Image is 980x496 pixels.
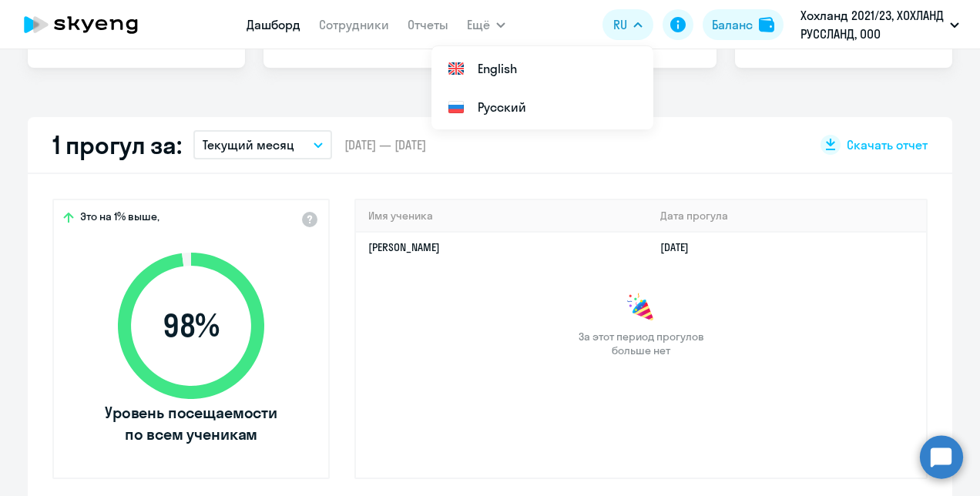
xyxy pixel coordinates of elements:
[447,59,465,78] img: English
[247,17,300,32] a: Дашборд
[648,200,926,232] th: Дата прогула
[356,200,648,232] th: Имя ученика
[613,15,627,34] span: RU
[467,9,505,40] button: Ещё
[203,136,294,154] p: Текущий месяц
[847,136,928,153] span: Скачать отчет
[793,6,967,43] button: Хохланд 2021/23, ХОХЛАНД РУССЛАНД, ООО
[626,293,656,323] img: congrats
[319,17,389,32] a: Сотрудники
[80,209,159,228] span: Это на 1% выше,
[193,130,332,159] button: Текущий месяц
[712,15,753,34] div: Баланс
[576,330,706,357] span: За этот период прогулов больше нет
[408,17,448,32] a: Отчеты
[759,17,774,32] img: balance
[800,6,944,43] p: Хохланд 2021/23, ХОХЛАНД РУССЛАНД, ООО
[467,15,490,34] span: Ещё
[52,129,181,160] h2: 1 прогул за:
[102,307,280,344] span: 98 %
[602,9,653,40] button: RU
[447,98,465,116] img: Русский
[344,136,426,153] span: [DATE] — [DATE]
[703,9,784,40] button: Балансbalance
[102,402,280,445] span: Уровень посещаемости по всем ученикам
[431,46,653,129] ul: Ещё
[368,240,440,254] a: [PERSON_NAME]
[660,240,701,254] a: [DATE]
